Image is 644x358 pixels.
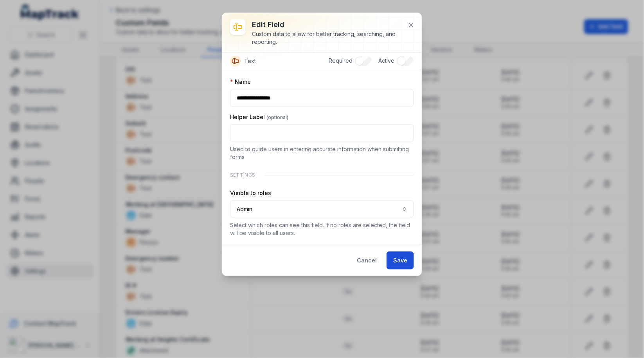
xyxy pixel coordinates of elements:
span: Required [329,57,353,64]
p: Select which roles can see this field. If no roles are selected, the field will be visible to all... [230,221,414,237]
label: Helper Label [230,113,288,121]
p: Used to guide users in entering accurate information when submitting forms [230,145,414,161]
button: Admin [230,200,414,218]
label: Visible to roles [230,189,271,197]
div: Custom data to allow for better tracking, searching, and reporting. [252,30,401,46]
button: Save [387,251,414,269]
div: Settings [230,167,414,183]
span: Active [378,57,394,64]
h3: Edit field [252,19,401,30]
input: :r2j:-form-item-label [230,89,414,107]
button: Cancel [350,251,383,269]
input: :r2k:-form-item-label [230,124,414,142]
span: Text [244,57,256,65]
label: Name [230,78,251,86]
